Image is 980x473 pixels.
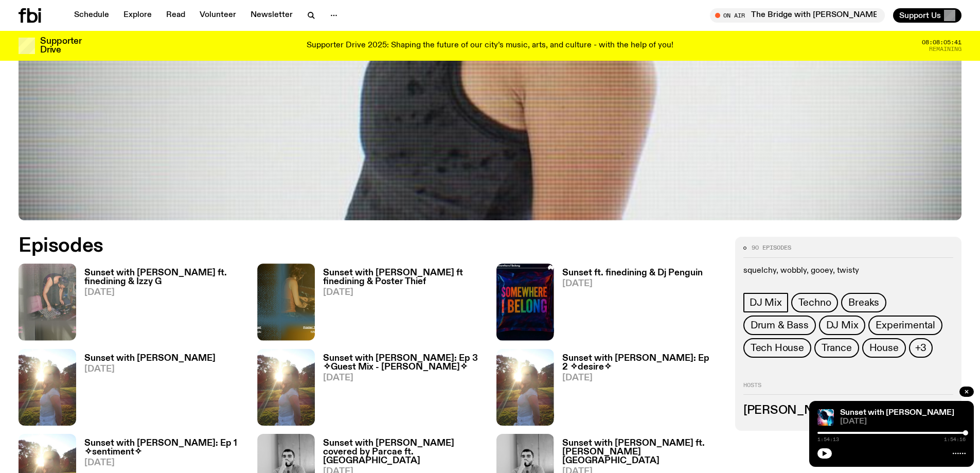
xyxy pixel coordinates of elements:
[750,297,782,308] span: DJ Mix
[743,382,953,395] h2: Hosts
[826,320,859,331] span: DJ Mix
[743,316,816,335] a: Drum & Bass
[193,8,242,23] a: Volunteer
[817,437,839,442] span: 1:54:13
[315,354,484,426] a: Sunset with [PERSON_NAME]: Ep 3 ✧Guest Mix - [PERSON_NAME]✧[DATE]
[944,437,966,442] span: 1:54:16
[915,342,927,354] span: +3
[323,374,484,382] span: [DATE]
[899,11,941,20] span: Support Us
[40,37,81,55] h3: Supporter Drive
[743,293,788,312] a: DJ Mix
[84,354,216,363] h3: Sunset with [PERSON_NAME]
[841,293,886,312] a: Breaks
[160,8,191,23] a: Read
[791,293,839,312] a: Techno
[798,297,831,308] span: Techno
[751,320,809,331] span: Drum & Bass
[751,342,804,354] span: Tech House
[84,288,245,297] span: [DATE]
[868,316,942,335] a: Experimental
[307,41,673,50] p: Supporter Drive 2025: Shaping the future of our city’s music, arts, and culture - with the help o...
[323,354,484,372] h3: Sunset with [PERSON_NAME]: Ep 3 ✧Guest Mix - [PERSON_NAME]✧
[554,269,703,340] a: Sunset ft. finedining & Dj Penguin[DATE]
[323,288,484,297] span: [DATE]
[814,338,859,358] a: Trance
[743,338,811,358] a: Tech House
[117,8,158,23] a: Explore
[562,279,703,288] span: [DATE]
[19,237,643,255] h2: Episodes
[315,269,484,340] a: Sunset with [PERSON_NAME] ft finedining & Poster Thief[DATE]
[909,338,933,358] button: +3
[562,354,723,372] h3: Sunset with [PERSON_NAME]: Ep 2 ✧desire✧
[562,374,723,382] span: [DATE]
[743,405,953,416] h3: [PERSON_NAME]
[840,418,966,426] span: [DATE]
[84,365,216,374] span: [DATE]
[244,8,299,23] a: Newsletter
[929,46,961,52] span: Remaining
[848,297,879,308] span: Breaks
[84,459,245,467] span: [DATE]
[822,342,852,354] span: Trance
[752,245,791,251] span: 90 episodes
[743,266,953,276] p: squelchy, wobbly, gooey, twisty
[817,409,834,426] img: Simon Caldwell stands side on, looking downwards. He has headphones on. Behind him is a brightly ...
[554,354,723,426] a: Sunset with [PERSON_NAME]: Ep 2 ✧desire✧[DATE]
[876,320,935,331] span: Experimental
[562,439,723,465] h3: Sunset with [PERSON_NAME] ft. [PERSON_NAME][GEOGRAPHIC_DATA]
[840,409,954,417] a: Sunset with [PERSON_NAME]
[819,316,866,335] a: DJ Mix
[922,40,961,45] span: 08:08:05:41
[710,8,885,23] button: On AirThe Bridge with [PERSON_NAME]
[76,269,245,340] a: Sunset with [PERSON_NAME] ft. finedining & Izzy G[DATE]
[893,8,961,23] button: Support Us
[76,354,216,426] a: Sunset with [PERSON_NAME][DATE]
[862,338,906,358] a: House
[323,269,484,286] h3: Sunset with [PERSON_NAME] ft finedining & Poster Thief
[869,342,899,354] span: House
[84,269,245,286] h3: Sunset with [PERSON_NAME] ft. finedining & Izzy G
[323,439,484,465] h3: Sunset with [PERSON_NAME] covered by Parcae ft. [GEOGRAPHIC_DATA]
[68,8,115,23] a: Schedule
[84,439,245,457] h3: Sunset with [PERSON_NAME]: Ep 1 ✧sentiment✧
[562,269,703,277] h3: Sunset ft. finedining & Dj Penguin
